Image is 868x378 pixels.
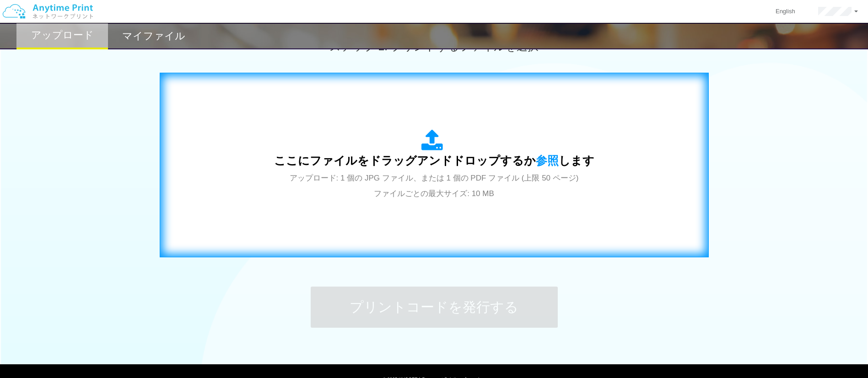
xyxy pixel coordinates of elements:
[536,154,559,167] span: 参照
[329,40,538,53] span: ステップ 2: プリントするファイルを選択
[122,31,185,42] h2: マイファイル
[31,30,94,41] h2: アップロード
[274,154,594,167] span: ここにファイルをドラッグアンドドロップするか します
[311,287,558,328] button: プリントコードを発行する
[290,174,579,198] span: アップロード: 1 個の JPG ファイル、または 1 個の PDF ファイル (上限 50 ページ) ファイルごとの最大サイズ: 10 MB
